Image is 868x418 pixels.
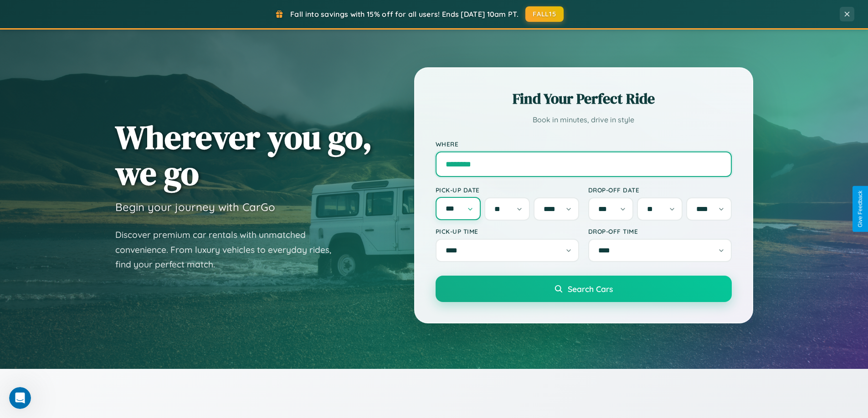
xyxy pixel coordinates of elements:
[436,276,732,302] button: Search Cars
[588,186,732,194] label: Drop-off Date
[525,6,564,22] button: FALL15
[290,10,519,19] span: Fall into savings with 15% off for all users! Ends [DATE] 10am PT.
[568,284,613,294] span: Search Cars
[436,140,732,148] label: Where
[9,387,31,409] iframe: Intercom live chat
[436,113,732,126] p: Book in minutes, drive in style
[436,89,732,109] h2: Find Your Perfect Ride
[436,186,579,194] label: Pick-up Date
[115,227,343,272] p: Discover premium car rentals with unmatched convenience. From luxury vehicles to everyday rides, ...
[857,191,863,227] div: Give Feedback
[115,200,275,214] h3: Begin your journey with CarGo
[588,227,732,235] label: Drop-off Time
[436,227,579,235] label: Pick-up Time
[115,119,372,191] h1: Wherever you go, we go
